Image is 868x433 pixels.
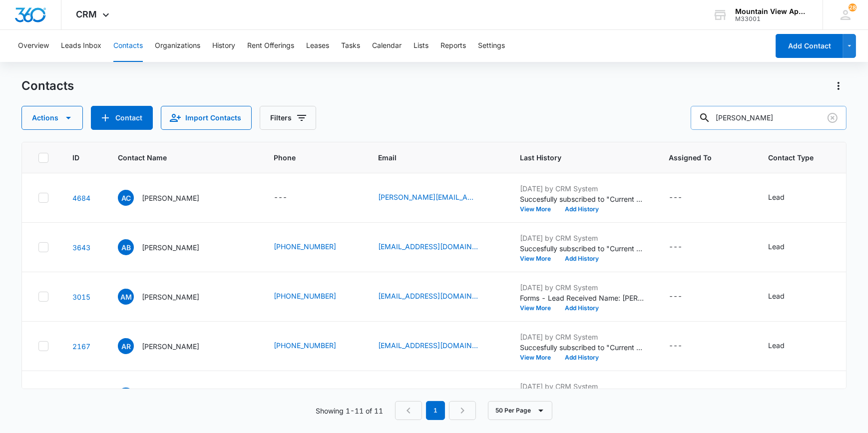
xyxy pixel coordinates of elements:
[212,30,235,62] button: History
[669,241,682,253] div: ---
[118,152,235,163] span: Contact Name
[488,401,552,420] button: 50 Per Page
[274,291,354,303] div: Phone - (970) 980-6246 - Select to Edit Field
[768,291,803,303] div: Contact Type - Lead - Select to Edit Field
[831,78,847,94] button: Actions
[72,293,90,301] a: Navigate to contact details page for Anai Martinez
[274,340,336,351] a: [PHONE_NUMBER]
[440,30,466,62] button: Reports
[558,206,606,212] button: Add History
[72,243,90,252] a: Navigate to contact details page for Anamei Bernal
[61,30,101,62] button: Leads Inbox
[691,106,847,130] input: Search Contacts
[274,291,336,301] a: [PHONE_NUMBER]
[520,282,645,293] p: [DATE] by CRM System
[669,340,682,352] div: ---
[669,152,730,163] span: Assigned To
[142,242,199,253] p: [PERSON_NAME]
[478,30,505,62] button: Settings
[558,355,606,361] button: Add History
[768,340,785,351] div: Lead
[849,3,857,11] div: notifications count
[372,30,402,62] button: Calendar
[118,338,134,354] span: AR
[21,106,83,130] button: Actions
[118,388,217,404] div: Contact Name - Anahi Mendez - Select to Edit Field
[274,192,305,204] div: Phone - - Select to Edit Field
[520,243,645,254] p: Succesfully subscribed to "Current Residents ".
[520,305,558,311] button: View More
[768,192,803,204] div: Contact Type - Lead - Select to Edit Field
[395,401,476,420] nav: Pagination
[118,190,217,206] div: Contact Name - Anabella Chiango - Select to Edit Field
[669,192,700,204] div: Assigned To - - Select to Edit Field
[72,194,90,202] a: Navigate to contact details page for Anabella Chiango
[306,30,329,62] button: Leases
[520,256,558,262] button: View More
[260,106,316,130] button: Filters
[155,30,200,62] button: Organizations
[91,106,153,130] button: Add Contact
[768,291,785,301] div: Lead
[378,152,481,163] span: Email
[378,192,478,202] a: [PERSON_NAME][EMAIL_ADDRESS][PERSON_NAME][DOMAIN_NAME]
[118,289,134,305] span: AM
[558,305,606,311] button: Add History
[378,340,496,352] div: Email - realpropertymgtmarketing@gmail.com - Select to Edit Field
[274,241,354,253] div: Phone - (661) 479-1914 - Select to Edit Field
[558,256,606,262] button: Add History
[18,30,49,62] button: Overview
[520,332,645,342] p: [DATE] by CRM System
[414,30,429,62] button: Lists
[378,291,496,303] div: Email - Dayta.martinez11@gmail.com - Select to Edit Field
[341,30,360,62] button: Tasks
[21,78,74,93] h1: Contacts
[825,110,841,126] button: Clear
[520,355,558,361] button: View More
[76,9,97,19] span: CRM
[669,340,700,352] div: Assigned To - - Select to Edit Field
[274,340,354,352] div: Phone - (801) 784-5532 - Select to Edit Field
[768,241,785,252] div: Lead
[669,291,682,303] div: ---
[849,3,857,11] span: 28
[768,152,827,163] span: Contact Type
[142,341,199,352] p: [PERSON_NAME]
[378,340,478,351] a: [EMAIL_ADDRESS][DOMAIN_NAME]
[378,241,496,253] div: Email - phpanda01@gmail.com - Select to Edit Field
[735,7,808,15] div: account name
[118,338,217,354] div: Contact Name - Ana Rubio - Select to Edit Field
[72,152,79,163] span: ID
[520,194,645,204] p: Succesfully subscribed to "Current Residents ".
[118,239,134,255] span: AB
[520,342,645,353] p: Succesfully subscribed to "Current Residents ".
[118,190,134,206] span: AC
[520,233,645,243] p: [DATE] by CRM System
[768,241,803,253] div: Contact Type - Lead - Select to Edit Field
[768,192,785,202] div: Lead
[378,291,478,301] a: [EMAIL_ADDRESS][DOMAIN_NAME]
[274,152,340,163] span: Phone
[520,381,645,392] p: [DATE] by CRM System
[113,30,143,62] button: Contacts
[118,388,134,404] span: AM
[72,342,90,351] a: Navigate to contact details page for Ana Rubio
[520,293,645,303] p: Forms - Lead Received Name: [PERSON_NAME] Email: [EMAIL_ADDRESS][DOMAIN_NAME] Phone: [PHONE_NUMBE...
[520,183,645,194] p: [DATE] by CRM System
[378,241,478,252] a: [EMAIL_ADDRESS][DOMAIN_NAME]
[247,30,294,62] button: Rent Offerings
[669,241,700,253] div: Assigned To - - Select to Edit Field
[426,401,445,420] em: 1
[274,192,287,204] div: ---
[669,291,700,303] div: Assigned To - - Select to Edit Field
[735,15,808,22] div: account id
[776,34,843,58] button: Add Contact
[768,340,803,352] div: Contact Type - Lead - Select to Edit Field
[118,239,217,255] div: Contact Name - Anamei Bernal - Select to Edit Field
[118,289,217,305] div: Contact Name - Anai Martinez - Select to Edit Field
[378,192,496,204] div: Email - anabella.chiango@gmail.com - Select to Edit Field
[274,241,336,252] a: [PHONE_NUMBER]
[161,106,252,130] button: Import Contacts
[669,192,682,204] div: ---
[520,206,558,212] button: View More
